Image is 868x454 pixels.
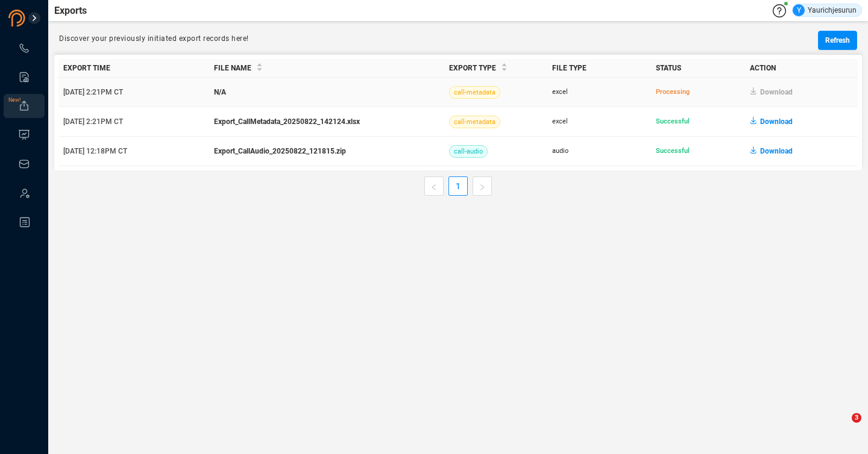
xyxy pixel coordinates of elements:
[430,184,438,191] span: left
[760,141,793,161] span: Download
[827,413,856,442] iframe: Intercom live chat
[54,4,87,18] span: Exports
[449,177,467,195] a: 1
[760,112,793,131] span: Download
[825,31,850,50] span: Refresh
[449,86,500,99] span: call-metadata
[656,88,690,96] span: Processing
[8,10,75,26] img: prodigal-logo
[424,176,444,196] li: Previous Page
[4,152,45,176] li: Inbox
[448,176,468,196] li: 1
[4,65,45,89] li: Smart Reports
[818,31,857,50] button: Refresh
[852,413,861,423] span: 3
[256,66,263,73] span: caret-down
[4,123,45,147] li: Visuals
[449,116,500,128] span: call-metadata
[209,107,444,137] td: Export_CallMetadata_20250822_142124.xlsx
[449,64,496,72] span: Export Type
[793,4,857,16] div: Yaurichjesurun
[63,117,123,126] span: [DATE] 2:21PM CT
[209,137,444,166] td: Export_CallAudio_20250822_121815.zip
[214,64,251,72] span: File Name
[473,176,492,196] button: right
[750,141,793,161] button: Download
[656,147,690,155] span: Successful
[797,4,801,16] span: Y
[651,59,745,78] th: Status
[501,66,508,73] span: caret-down
[656,117,690,125] span: Successful
[745,59,858,78] th: Action
[256,61,263,68] span: caret-up
[501,61,508,68] span: caret-up
[750,112,793,131] button: Download
[58,59,209,78] th: Export Time
[424,176,444,196] button: left
[4,36,45,60] li: Interactions
[473,176,492,196] li: Next Page
[18,100,30,112] a: New!
[547,78,651,107] td: excel
[547,59,651,78] th: File Type
[209,78,444,107] td: N/A
[8,88,20,112] span: New!
[547,137,651,166] td: audio
[449,145,488,158] span: call-audio
[479,184,486,191] span: right
[59,34,249,43] span: Discover your previously initiated export records here!
[4,94,45,118] li: Exports
[63,147,127,155] span: [DATE] 12:18PM CT
[547,107,651,137] td: excel
[63,88,123,96] span: [DATE] 2:21PM CT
